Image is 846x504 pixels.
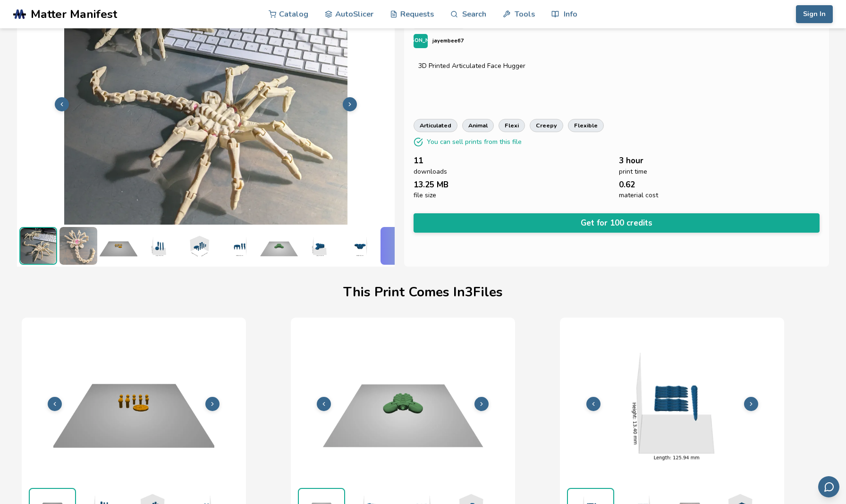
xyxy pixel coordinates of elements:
[619,156,643,165] span: 3 hour
[619,180,635,189] span: 0.62
[180,227,218,265] img: 2_3D_Dimensions
[31,8,117,21] span: Matter Manifest
[530,119,563,132] a: creepy
[418,62,815,70] div: 3D Printed Articulated Face Hugger
[343,285,503,300] h1: This Print Comes In 3 File s
[619,192,658,199] span: material cost
[414,168,447,176] span: downloads
[300,227,338,265] img: 3_3D_Dimensions
[398,38,443,44] span: [PERSON_NAME]
[568,119,604,132] a: flexible
[340,227,378,265] img: 3_3D_Dimensions
[140,227,178,265] img: 2_3D_Dimensions
[796,5,833,23] button: Sign In
[414,156,423,165] span: 11
[818,476,839,497] button: Send feedback via email
[619,168,647,176] span: print time
[414,180,448,189] span: 13.25 MB
[100,227,137,265] img: 2_Print_Preview
[462,119,494,132] a: animal
[414,213,820,233] button: Get for 100 credits
[260,227,298,265] img: 3_Print_Preview
[432,36,464,46] p: jayembee67
[427,137,522,147] p: You can sell prints from this file
[414,192,436,199] span: file size
[220,227,258,265] img: 2_3D_Dimensions
[499,119,525,132] a: flexi
[414,119,457,132] a: articulated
